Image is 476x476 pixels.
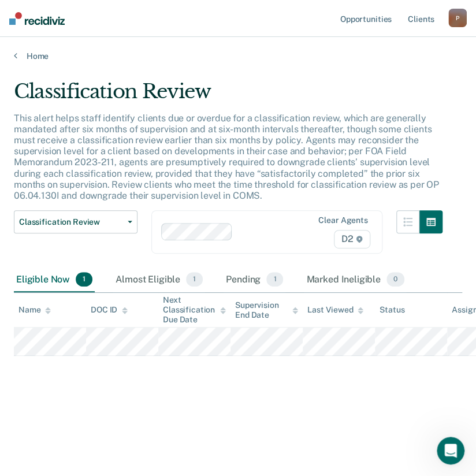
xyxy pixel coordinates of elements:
div: Eligible Now1 [14,267,95,293]
button: Classification Review [14,210,137,233]
img: Recidiviz [9,12,65,25]
a: Home [14,51,462,61]
span: D2 [334,230,370,248]
div: Name [18,305,51,315]
span: 1 [76,272,92,287]
span: Classification Review [19,217,123,227]
div: Almost Eligible1 [113,267,205,293]
span: 0 [386,272,404,287]
div: Classification Review [14,80,442,113]
div: Next Classification Due Date [163,295,226,324]
span: 1 [186,272,203,287]
button: P [448,9,467,27]
div: Marked Ineligible0 [304,267,407,293]
div: Supervision End Date [235,300,298,320]
span: 1 [266,272,283,287]
div: Last Viewed [307,305,363,315]
div: Status [380,305,404,315]
div: DOC ID [91,305,128,315]
iframe: Intercom live chat [437,437,464,464]
div: Pending1 [224,267,285,293]
div: Clear agents [318,215,367,225]
p: This alert helps staff identify clients due or overdue for a classification review, which are gen... [14,113,439,201]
